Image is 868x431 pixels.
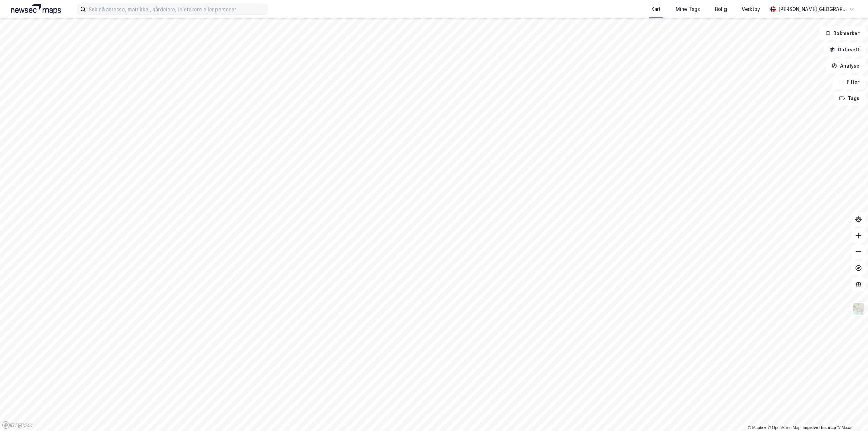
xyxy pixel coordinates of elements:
div: Mine Tags [676,5,700,13]
div: [PERSON_NAME][GEOGRAPHIC_DATA] [778,5,846,13]
div: Kart [651,5,661,13]
img: logo.a4113a55bc3d86da70a041830d287a7e.svg [11,4,61,14]
div: Verktøy [742,5,760,13]
div: Bolig [715,5,727,13]
iframe: Chat Widget [834,398,868,431]
input: Søk på adresse, matrikkel, gårdeiere, leietakere eller personer [86,4,267,14]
